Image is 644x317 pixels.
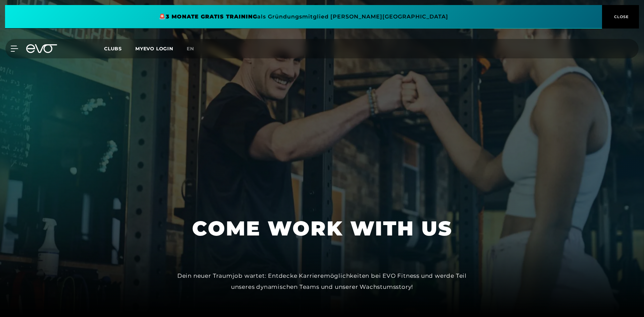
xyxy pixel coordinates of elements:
h1: COME WORK WITH US [192,215,452,242]
div: Dein neuer Traumjob wartet: Entdecke Karrieremöglichkeiten bei EVO Fitness und werde Teil unseres... [171,270,473,292]
a: en [187,45,202,53]
a: MYEVO LOGIN [135,46,173,52]
span: Clubs [104,46,122,52]
span: en [187,46,194,52]
button: CLOSE [602,5,639,29]
a: Clubs [104,45,135,52]
span: CLOSE [612,14,629,20]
